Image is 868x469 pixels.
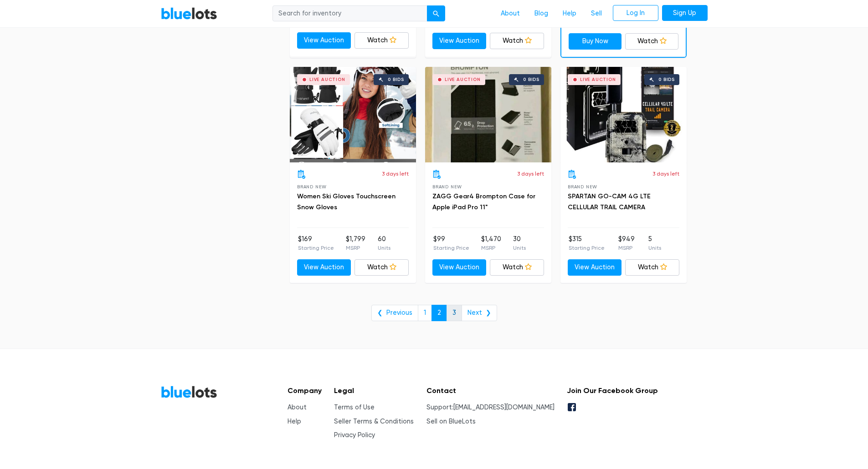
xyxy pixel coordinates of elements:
a: Help [555,5,584,22]
p: Units [648,244,661,252]
a: Women Ski Gloves Touchscreen Snow Gloves [297,192,395,211]
a: Watch [625,259,679,276]
div: 0 bids [523,77,539,82]
div: Live Auction [309,77,345,82]
div: 0 bids [658,77,675,82]
a: SPARTAN GO-CAM 4G LTE CELLULAR TRAIL CAMERA [568,192,651,211]
a: View Auction [432,33,487,49]
p: Units [513,244,526,252]
p: MSRP [346,244,365,252]
a: View Auction [568,259,622,276]
a: Watch [490,259,544,276]
p: 3 days left [652,170,679,178]
h5: Contact [426,386,555,395]
p: MSRP [481,244,501,252]
a: Sign Up [662,5,708,21]
div: Live Auction [445,77,481,82]
a: Watch [354,32,409,49]
a: About [493,5,527,22]
a: Privacy Policy [334,431,375,439]
p: 3 days left [517,170,544,178]
p: Starting Price [298,244,334,252]
p: Units [378,244,390,252]
li: $99 [433,234,469,252]
p: 3 days left [382,170,409,178]
a: ZAGG Gear4 Brompton Case for Apple iPad Pro 11" [432,192,535,211]
a: [EMAIL_ADDRESS][DOMAIN_NAME] [453,403,555,411]
h5: Join Our Facebook Group [567,386,658,395]
p: Starting Price [433,244,469,252]
a: Watch [625,33,678,50]
a: Help [288,418,301,425]
a: View Auction [297,259,351,276]
h5: Company [288,386,322,395]
a: 3 [447,305,462,321]
a: Next ❯ [462,305,497,321]
a: Watch [490,33,544,49]
a: Blog [527,5,555,22]
div: Live Auction [580,77,616,82]
a: View Auction [432,259,487,276]
a: BlueLots [161,7,217,20]
a: Log In [613,5,658,21]
a: BlueLots [161,385,217,398]
a: Seller Terms & Conditions [334,418,414,425]
a: Watch [354,259,409,276]
div: 0 bids [388,77,404,82]
a: ❮ Previous [371,305,418,321]
h5: Legal [334,386,414,395]
a: Live Auction 0 bids [290,67,416,162]
a: About [288,403,307,411]
a: 2 [431,305,447,321]
a: Buy Now [569,33,622,50]
li: Support: [426,403,555,413]
li: $315 [569,234,605,252]
span: Brand New [297,184,327,189]
li: $1,799 [346,234,365,252]
a: Sell on BlueLots [426,418,476,425]
li: $169 [298,234,334,252]
a: 1 [418,305,432,321]
li: 5 [648,234,661,252]
a: Live Auction 0 bids [560,67,687,162]
li: 60 [378,234,390,252]
a: View Auction [297,32,351,49]
a: Terms of Use [334,403,375,411]
li: 30 [513,234,526,252]
li: $1,470 [481,234,501,252]
p: MSRP [618,244,635,252]
a: Live Auction 0 bids [425,67,551,162]
span: Brand New [432,184,462,189]
span: Brand New [568,184,597,189]
input: Search for inventory [272,5,427,22]
p: Starting Price [569,244,605,252]
a: Sell [584,5,609,22]
li: $949 [618,234,635,252]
